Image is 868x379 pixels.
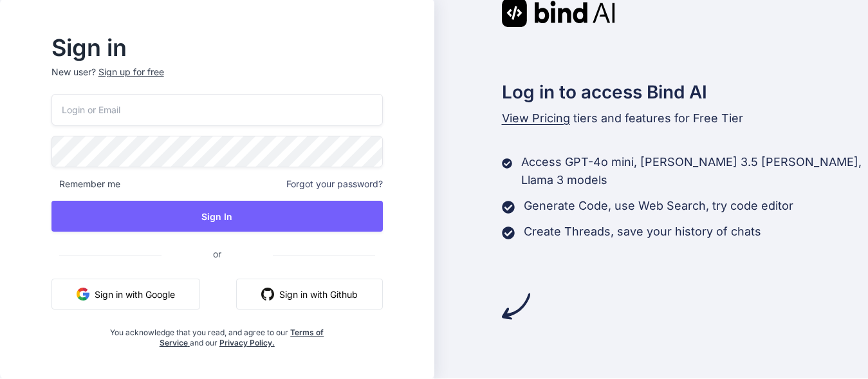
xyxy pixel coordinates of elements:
span: Forgot your password? [286,178,383,190]
span: View Pricing [502,111,570,125]
p: New user? [51,66,383,94]
p: Access GPT-4o mini, [PERSON_NAME] 3.5 [PERSON_NAME], Llama 3 models [521,153,868,189]
h2: Sign in [51,37,383,58]
p: Create Threads, save your history of chats [524,223,761,241]
span: or [162,238,273,270]
button: Sign in with Google [51,279,200,310]
div: You acknowledge that you read, and agree to our and our [106,320,328,348]
input: Login or Email [51,94,383,125]
img: arrow [502,292,530,320]
div: Sign up for free [98,66,164,79]
img: google [77,288,89,300]
button: Sign in with Github [236,279,383,310]
span: Remember me [51,178,120,190]
a: Terms of Service [160,328,324,347]
img: github [261,288,274,300]
p: Generate Code, use Web Search, try code editor [524,197,793,215]
a: Privacy Policy. [219,338,275,347]
button: Sign In [51,201,383,232]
